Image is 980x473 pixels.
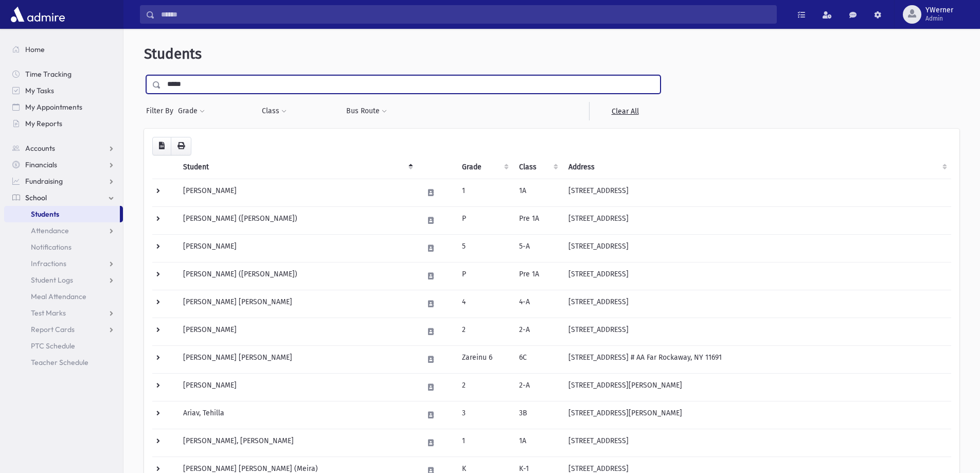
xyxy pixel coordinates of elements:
a: Students [4,206,120,222]
td: [STREET_ADDRESS] # AA Far Rockaway, NY 11691 [562,345,951,373]
th: Class: activate to sort column ascending [513,155,562,179]
td: P [456,262,513,290]
span: YWerner [925,6,953,14]
a: PTC Schedule [4,338,123,354]
span: Meal Attendance [31,292,86,301]
span: Teacher Schedule [31,358,88,367]
td: [STREET_ADDRESS] [562,234,951,262]
td: [STREET_ADDRESS] [562,206,951,234]
a: My Reports [4,115,123,132]
a: Time Tracking [4,66,123,82]
a: Clear All [589,102,661,120]
td: [STREET_ADDRESS] [562,318,951,345]
td: 1A [513,179,562,206]
th: Address: activate to sort column ascending [562,155,951,179]
span: Notifications [31,242,72,252]
span: My Appointments [25,102,82,112]
a: My Appointments [4,99,123,115]
td: Pre 1A [513,262,562,290]
td: 2 [456,373,513,401]
span: Students [144,45,202,62]
a: Meal Attendance [4,288,123,305]
a: My Tasks [4,82,123,99]
button: Class [261,102,287,120]
td: 5 [456,234,513,262]
td: 2-A [513,318,562,345]
a: Report Cards [4,321,123,338]
a: Financials [4,156,123,173]
td: [STREET_ADDRESS][PERSON_NAME] [562,373,951,401]
span: PTC Schedule [31,341,75,351]
span: Filter By [146,106,177,116]
a: Attendance [4,222,123,239]
span: Report Cards [31,325,75,334]
td: 4 [456,290,513,318]
button: Grade [177,102,205,120]
td: [STREET_ADDRESS] [562,290,951,318]
input: Search [155,5,776,24]
td: [PERSON_NAME] [PERSON_NAME] [177,290,417,318]
a: Accounts [4,140,123,156]
span: Fundraising [25,177,63,186]
th: Grade: activate to sort column ascending [456,155,513,179]
span: Time Tracking [25,69,72,79]
td: [PERSON_NAME] ([PERSON_NAME]) [177,262,417,290]
td: Pre 1A [513,206,562,234]
span: Home [25,45,45,54]
td: Zareinu 6 [456,345,513,373]
span: My Reports [25,119,62,128]
td: [STREET_ADDRESS] [562,179,951,206]
span: Financials [25,160,57,169]
a: Notifications [4,239,123,255]
span: Infractions [31,259,66,268]
td: 3 [456,401,513,429]
span: Students [31,209,59,219]
td: [STREET_ADDRESS] [562,262,951,290]
a: School [4,189,123,206]
td: 1 [456,179,513,206]
td: [PERSON_NAME] [177,373,417,401]
td: 1A [513,429,562,457]
td: [STREET_ADDRESS][PERSON_NAME] [562,401,951,429]
td: [PERSON_NAME] [177,179,417,206]
td: 3B [513,401,562,429]
span: Accounts [25,144,55,153]
a: Infractions [4,255,123,272]
td: 4-A [513,290,562,318]
a: Test Marks [4,305,123,321]
button: Bus Route [346,102,387,120]
span: Admin [925,14,953,23]
span: Attendance [31,226,69,235]
span: School [25,193,47,202]
td: 2-A [513,373,562,401]
td: 6C [513,345,562,373]
span: Student Logs [31,275,73,285]
th: Student: activate to sort column descending [177,155,417,179]
button: CSV [152,137,171,155]
td: 5-A [513,234,562,262]
span: My Tasks [25,86,54,95]
td: [PERSON_NAME] [177,234,417,262]
td: [PERSON_NAME] [PERSON_NAME] [177,345,417,373]
a: Home [4,41,123,58]
img: AdmirePro [8,4,67,25]
td: [PERSON_NAME] ([PERSON_NAME]) [177,206,417,234]
td: 2 [456,318,513,345]
a: Fundraising [4,173,123,189]
td: [STREET_ADDRESS] [562,429,951,457]
td: [PERSON_NAME] [177,318,417,345]
span: Test Marks [31,308,66,318]
button: Print [171,137,191,155]
td: [PERSON_NAME], [PERSON_NAME] [177,429,417,457]
a: Student Logs [4,272,123,288]
a: Teacher Schedule [4,354,123,371]
td: P [456,206,513,234]
td: 1 [456,429,513,457]
td: Ariav, Tehilla [177,401,417,429]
